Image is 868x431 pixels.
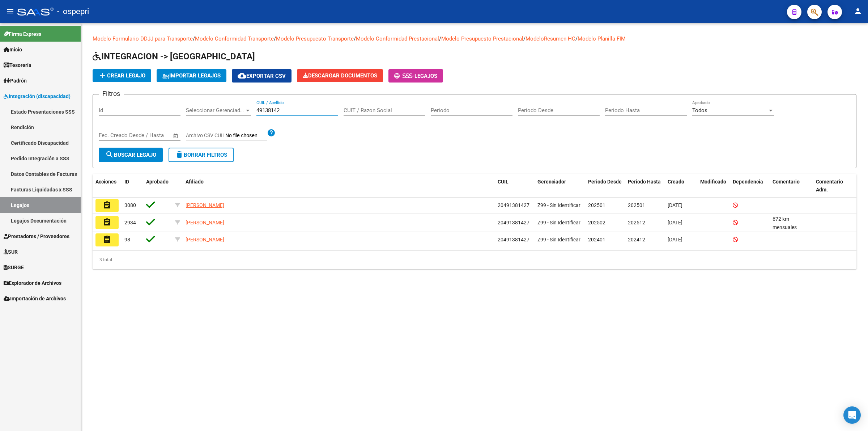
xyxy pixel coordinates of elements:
span: Modificado [700,179,726,185]
span: [PERSON_NAME] [186,220,224,225]
datatable-header-cell: Modificado [697,174,730,198]
a: ModeloResumen HC [526,35,575,42]
datatable-header-cell: Aprobado [143,174,172,198]
button: Exportar CSV [232,69,292,83]
div: Open Intercom Messenger [843,406,861,424]
span: - ospepri [57,4,89,20]
mat-icon: assignment [103,235,111,244]
span: Dependencia [733,179,763,185]
span: [DATE] [668,220,682,225]
span: 20491381427 [498,220,529,225]
span: Importación de Archivos [4,295,66,303]
span: CUIL [498,179,509,185]
span: Integración (discapacidad) [4,92,71,100]
span: 98 [124,237,130,242]
mat-icon: assignment [103,218,111,227]
span: 202502 [588,220,605,225]
a: Modelo Formulario DDJJ para Transporte [93,35,193,42]
span: Comentario Adm. [816,179,843,193]
span: Creado [668,179,684,185]
datatable-header-cell: Afiliado [183,174,495,198]
button: Borrar Filtros [169,148,234,162]
span: Todos [692,107,707,114]
span: Archivo CSV CUIL [186,132,225,138]
a: Modelo Presupuesto Prestacional [441,35,523,42]
input: Fecha fin [135,132,170,139]
span: Gerenciador [537,179,566,185]
datatable-header-cell: Periodo Hasta [625,174,665,198]
span: Buscar Legajo [105,152,156,158]
span: Z99 - Sin Identificar [537,220,580,225]
span: 202501 [628,202,645,208]
button: Descargar Documentos [297,69,383,82]
mat-icon: add [98,71,107,80]
datatable-header-cell: Gerenciador [535,174,585,198]
input: Archivo CSV CUIL [225,132,267,139]
span: 20491381427 [498,202,529,208]
span: SUR [4,248,18,256]
span: Acciones [95,179,116,185]
h3: Filtros [99,89,124,99]
span: Aprobado [146,179,169,185]
span: [DATE] [668,237,682,242]
span: 2934 [124,220,136,225]
span: Periodo Hasta [628,179,661,185]
span: Legajos [414,73,437,79]
datatable-header-cell: Comentario [770,174,813,198]
span: ID [124,179,129,185]
datatable-header-cell: Creado [665,174,697,198]
span: Padrón [4,77,27,85]
datatable-header-cell: Comentario Adm. [813,174,856,198]
span: 202401 [588,237,605,242]
span: 202512 [628,220,645,225]
button: Buscar Legajo [99,148,163,162]
span: Exportar CSV [238,73,286,79]
span: Afiliado [186,179,204,185]
span: Z99 - Sin Identificar [537,237,580,242]
button: Open calendar [172,132,180,140]
span: Inicio [4,46,22,54]
datatable-header-cell: Acciones [93,174,122,198]
span: [DATE] [668,202,682,208]
mat-icon: search [105,150,114,159]
span: Firma Express [4,30,41,38]
span: 202501 [588,202,605,208]
mat-icon: menu [6,7,14,16]
button: IMPORTAR LEGAJOS [157,69,226,82]
span: 3080 [124,202,136,208]
mat-icon: cloud_download [238,71,246,80]
input: Fecha inicio [99,132,128,139]
span: SURGE [4,263,24,271]
datatable-header-cell: ID [122,174,143,198]
span: Z99 - Sin Identificar [537,202,580,208]
a: Modelo Conformidad Transporte [195,35,274,42]
datatable-header-cell: Dependencia [730,174,770,198]
a: Modelo Conformidad Prestacional [356,35,439,42]
span: Seleccionar Gerenciador [186,107,244,114]
div: / / / / / / [93,35,856,269]
span: Periodo Desde [588,179,622,185]
span: Tesorería [4,61,31,69]
span: Descargar Documentos [303,72,377,79]
a: Modelo Presupuesto Transporte [276,35,354,42]
span: - [394,73,414,79]
span: 202412 [628,237,645,242]
span: 20491381427 [498,237,529,242]
button: -Legajos [388,69,443,83]
div: 3 total [93,251,856,269]
mat-icon: person [854,7,862,16]
datatable-header-cell: Periodo Desde [585,174,625,198]
span: Crear Legajo [98,72,145,79]
span: Prestadores / Proveedores [4,232,69,240]
span: INTEGRACION -> [GEOGRAPHIC_DATA] [93,51,255,62]
mat-icon: assignment [103,201,111,210]
span: Borrar Filtros [175,152,227,158]
datatable-header-cell: CUIL [495,174,535,198]
span: [PERSON_NAME] [186,237,224,242]
a: Modelo Planilla FIM [578,35,626,42]
span: Explorador de Archivos [4,279,61,287]
span: [PERSON_NAME] [186,202,224,208]
span: Comentario [773,179,800,185]
button: Crear Legajo [93,69,151,82]
mat-icon: delete [175,150,184,159]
